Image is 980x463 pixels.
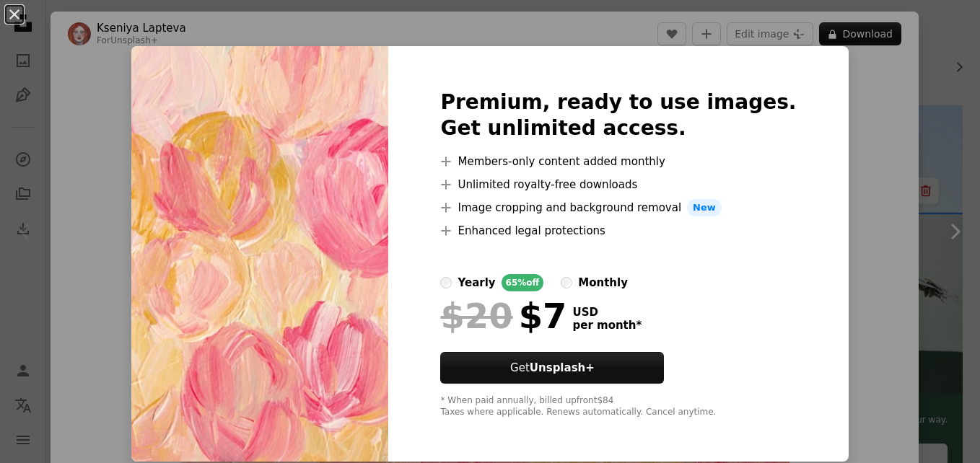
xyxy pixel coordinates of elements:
li: Enhanced legal protections [440,222,796,239]
img: premium_photo-1689518469262-6f9499412ef0 [131,46,388,462]
button: GetUnsplash+ [440,352,664,384]
input: yearly65%off [440,277,452,288]
div: $7 [440,297,566,335]
div: 65% off [502,274,544,291]
span: $20 [440,297,512,335]
div: * When paid annually, billed upfront $84 Taxes where applicable. Renews automatically. Cancel any... [440,395,796,418]
span: New [687,199,722,216]
li: Image cropping and background removal [440,199,796,216]
div: monthly [578,274,628,291]
h2: Premium, ready to use images. Get unlimited access. [440,89,796,141]
div: yearly [458,274,495,291]
span: per month * [572,319,642,332]
strong: Unsplash+ [530,361,595,374]
li: Members-only content added monthly [440,153,796,170]
span: USD [572,306,642,319]
input: monthly [561,277,572,288]
li: Unlimited royalty-free downloads [440,176,796,193]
